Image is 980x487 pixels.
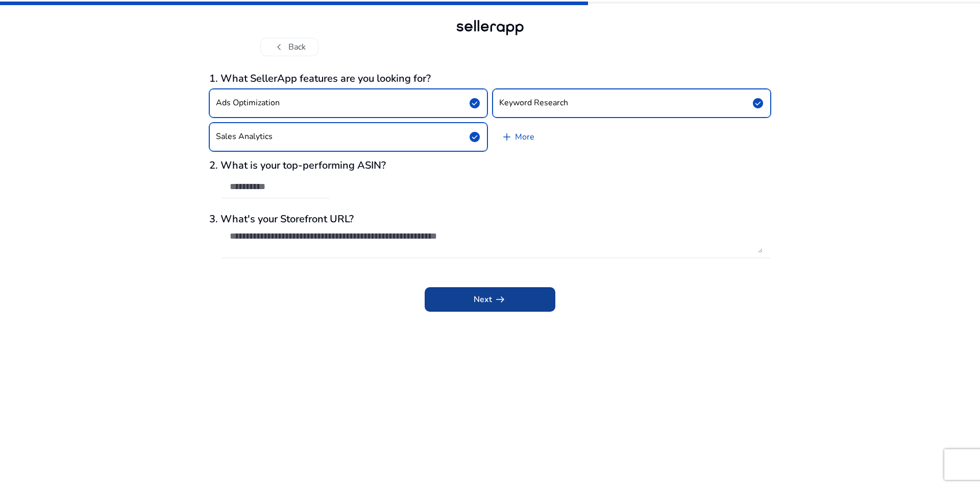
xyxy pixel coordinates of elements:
span: check_circle [469,131,481,143]
h3: 2. What is your top-performing ASIN? [209,159,771,172]
h3: 1. What SellerApp features are you looking for? [209,73,771,85]
h4: Ads Optimization [216,98,280,108]
button: Sales Analyticscheck_circle [209,123,487,151]
span: arrow_right_alt [494,293,506,306]
span: check_circle [752,97,764,109]
h4: Keyword Research [499,98,568,108]
span: Next [474,293,506,306]
a: More [493,123,543,151]
button: Ads Optimizationcheck_circle [209,89,487,118]
span: add [501,131,513,143]
button: Keyword Researchcheck_circle [493,89,771,118]
button: Nextarrow_right_alt [425,287,555,312]
h3: 3. What's your Storefront URL? [209,213,771,225]
h4: Sales Analytics [216,132,273,142]
button: chevron_leftBack [260,38,318,56]
span: chevron_left [273,41,285,53]
span: check_circle [469,97,481,109]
